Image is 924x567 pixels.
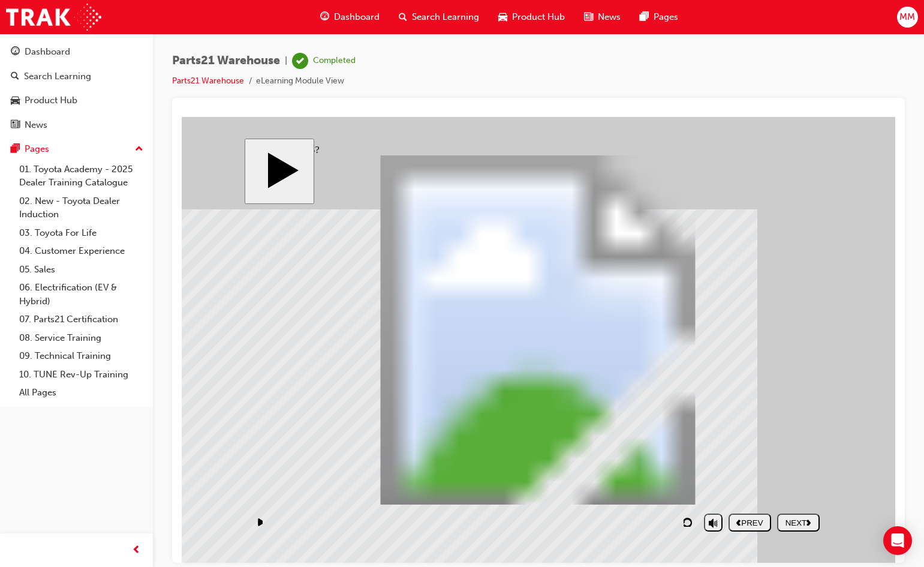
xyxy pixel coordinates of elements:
[25,142,49,156] div: Pages
[63,22,133,87] button: Start
[5,89,148,112] a: Product Hub
[11,47,20,58] span: guage-icon
[5,114,148,136] a: News
[598,10,621,24] span: News
[14,278,148,310] a: 06. Electrification (EV & Hybrid)
[654,10,678,24] span: Pages
[14,242,148,260] a: 04. Customer Experience
[5,38,148,138] button: DashboardSearch LearningProduct HubNews
[5,41,148,63] a: Dashboard
[584,10,593,25] span: news-icon
[172,54,280,68] span: Parts21 Warehouse
[334,10,380,24] span: Dashboard
[313,55,356,67] div: Completed
[14,260,148,279] a: 05. Sales
[6,4,101,31] img: Trak
[14,329,148,347] a: 08. Service Training
[11,120,20,131] span: news-icon
[172,76,244,86] a: Parts21 Warehouse
[5,138,148,160] button: Pages
[24,70,91,83] div: Search Learning
[25,118,47,132] div: News
[135,142,143,157] span: up-icon
[412,10,479,24] span: Search Learning
[630,5,688,29] a: pages-iconPages
[14,383,148,402] a: All Pages
[292,53,308,69] span: learningRecordVerb_COMPLETE-icon
[25,45,70,59] div: Dashboard
[489,5,574,29] a: car-iconProduct Hub
[11,144,20,155] span: pages-icon
[389,5,489,29] a: search-iconSearch Learning
[311,5,389,29] a: guage-iconDashboard
[14,365,148,384] a: 10. TUNE Rev-Up Training
[883,526,912,555] div: Open Intercom Messenger
[640,10,649,25] span: pages-icon
[285,54,287,68] span: |
[14,347,148,365] a: 09. Technical Training
[14,192,148,224] a: 02. New - Toyota Dealer Induction
[256,74,344,88] li: eLearning Module View
[11,95,20,106] span: car-icon
[14,224,148,242] a: 03. Toyota For Life
[14,160,148,192] a: 01. Toyota Academy - 2025 Dealer Training Catalogue
[63,22,651,424] div: Parts21Warehouse Start Course
[25,94,77,107] div: Product Hub
[897,7,918,28] button: MM
[399,10,407,25] span: search-icon
[320,10,329,25] span: guage-icon
[574,5,630,29] a: news-iconNews
[11,71,19,82] span: search-icon
[5,65,148,88] a: Search Learning
[899,10,915,24] span: MM
[512,10,565,24] span: Product Hub
[14,310,148,329] a: 07. Parts21 Certification
[498,10,507,25] span: car-icon
[132,543,141,558] span: prev-icon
